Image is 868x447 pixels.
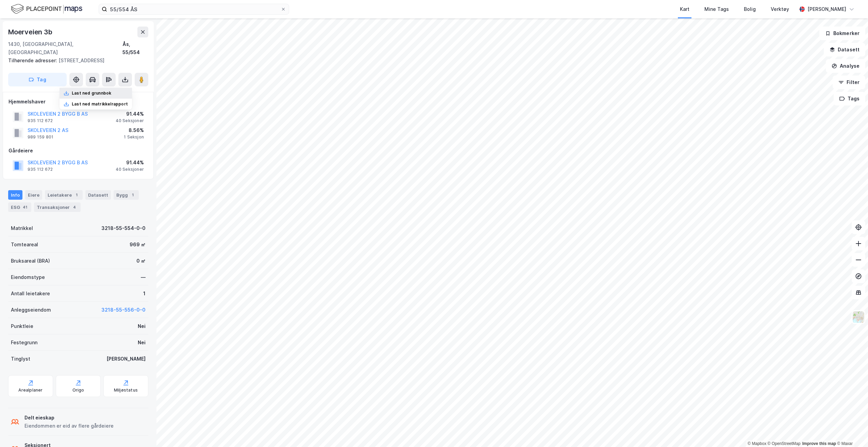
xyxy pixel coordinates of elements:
div: 40 Seksjoner [116,118,144,123]
div: Bygg [114,190,139,200]
div: Bruksareal (BRA) [11,257,50,265]
div: ESG [8,202,31,212]
div: 41 [21,204,29,211]
div: Eiendommen er eid av flere gårdeiere [24,422,114,430]
div: 1 [73,192,80,198]
div: [PERSON_NAME] [106,355,146,363]
div: 3218-55-554-0-0 [101,224,146,232]
div: 1 [129,192,136,198]
button: Filter [833,76,865,89]
a: OpenStreetMap [768,441,801,446]
div: 935 112 672 [28,167,53,172]
div: Eiere [25,190,42,200]
div: Transaksjoner [34,202,81,212]
a: Improve this map [802,441,836,446]
div: 1 Seksjon [124,134,144,140]
button: Tag [8,73,67,86]
div: Punktleie [11,322,33,330]
div: 40 Seksjoner [116,167,144,172]
button: Tags [834,92,865,105]
div: 989 159 801 [28,134,53,140]
div: Verktøy [771,5,789,13]
div: Arealplaner [18,387,43,393]
div: Ås, 55/554 [122,40,148,56]
div: 1 [143,289,146,298]
div: Tinglyst [11,355,30,363]
div: Matrikkel [11,224,33,232]
div: Datasett [85,190,111,200]
img: Z [852,311,865,324]
div: Moerveien 3b [8,27,54,37]
div: 91.44% [116,110,144,118]
div: Gårdeiere [9,147,148,155]
div: 935 112 672 [28,118,53,123]
div: Info [8,190,22,200]
button: Datasett [824,43,865,56]
div: 8.56% [124,126,144,134]
div: 91.44% [116,159,144,167]
iframe: Chat Widget [834,414,868,447]
div: Miljøstatus [114,387,138,393]
button: Analyse [826,59,865,73]
div: [STREET_ADDRESS] [8,56,143,65]
div: 969 ㎡ [130,241,146,249]
div: 4 [71,204,78,211]
div: Kart [680,5,689,13]
div: Festegrunn [11,338,37,347]
div: Eiendomstype [11,273,45,281]
div: Bolig [744,5,756,13]
div: Tomteareal [11,241,38,249]
span: Tilhørende adresser: [8,57,59,63]
div: Kontrollprogram for chat [834,414,868,447]
div: Delt eieskap [24,414,114,422]
div: — [141,273,146,281]
input: Søk på adresse, matrikkel, gårdeiere, leietakere eller personer [107,4,281,14]
div: 0 ㎡ [136,257,146,265]
img: logo.f888ab2527a4732fd821a326f86c7f29.svg [11,3,82,15]
div: Antall leietakere [11,289,50,298]
div: Last ned matrikkelrapport [72,101,128,107]
button: 3218-55-556-0-0 [101,306,146,314]
div: Last ned grunnbok [72,90,111,96]
a: Mapbox [748,441,766,446]
div: Origo [72,387,84,393]
div: Anleggseiendom [11,306,51,314]
div: Leietakere [45,190,83,200]
div: 1430, [GEOGRAPHIC_DATA], [GEOGRAPHIC_DATA] [8,40,122,56]
div: Nei [138,322,146,330]
div: Nei [138,338,146,347]
div: Hjemmelshaver [9,98,148,106]
button: Bokmerker [819,27,865,40]
div: [PERSON_NAME] [807,5,846,13]
div: Mine Tags [704,5,729,13]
